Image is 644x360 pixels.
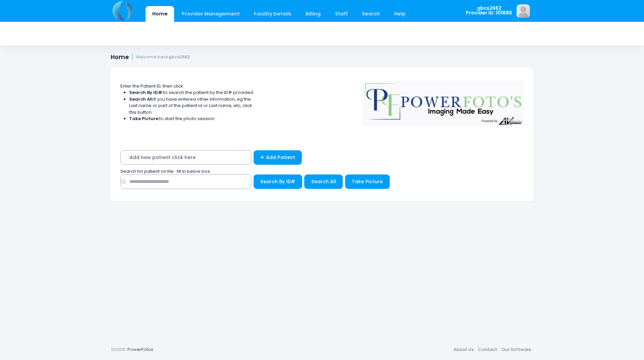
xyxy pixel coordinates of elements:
strong: Take Picture: [129,115,159,122]
small: Welcome back [136,55,190,60]
strong: Search All: [129,96,154,102]
span: gbcs2662 Provider ID: 101885 [466,6,512,15]
button: Take Picture [345,174,390,189]
button: Search All [304,174,343,189]
span: Search By ID# [260,178,295,185]
li: to start the photo session. [129,115,255,122]
a: Staff [328,6,354,22]
img: image [517,4,530,18]
span: Enter the Patient ID, then click [120,83,183,89]
a: Search [355,6,386,22]
span: Search All [311,178,336,185]
span: Add new patient click here [120,150,251,165]
span: Search for patient on file : fill in below box; [120,168,211,174]
a: Home [146,6,174,22]
span: Take Picture [352,178,383,185]
a: Contact [476,344,499,356]
a: Facility Details [248,6,298,22]
a: About Us [451,344,476,356]
button: Search By ID# [254,174,302,189]
a: Add Patient [254,150,302,165]
a: Our Software [499,344,533,356]
a: Billing [299,6,327,22]
strong: Search By ID#: [129,89,163,96]
li: If you have entered other information, eg the Last name or part of the patient id or Last name, e... [129,96,255,116]
li: to search the patient by the ID# provided. [129,89,255,96]
a: Provider Management [175,6,246,22]
a: Help [388,6,412,22]
span: 2025© [111,346,125,353]
a: PowerFotos [127,346,153,353]
img: Logo [359,76,527,126]
h1: Home [111,54,190,61]
strong: gbcs2662 [168,54,190,60]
